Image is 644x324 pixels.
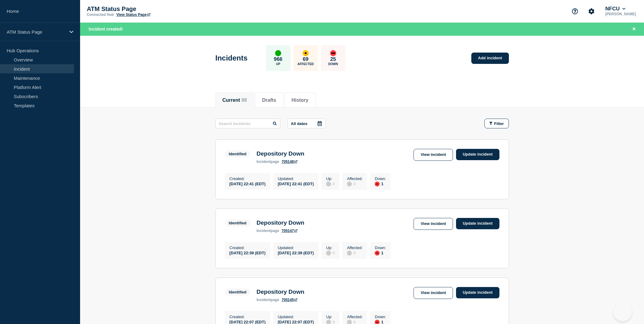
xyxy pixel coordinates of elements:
p: 966 [274,56,282,62]
div: 1 [375,250,386,256]
button: NFCU [604,6,627,12]
p: Up [276,62,280,66]
div: [DATE] 22:41 (EDT) [278,181,314,186]
span: incident [256,160,270,164]
div: 1 [375,181,386,186]
a: Update incident [456,287,499,298]
p: page [256,160,279,164]
a: 705145 [282,298,297,302]
span: Identified [225,289,251,296]
button: History [292,98,308,103]
p: Down [328,62,338,66]
h3: Depository Down [256,219,304,226]
div: disabled [347,251,352,256]
p: Created : [230,315,266,319]
a: View incident [414,149,453,161]
h3: Depository Down [256,150,304,157]
span: incident [256,229,270,233]
p: All dates [291,121,307,126]
button: All dates [288,119,326,128]
p: Affected [297,62,314,66]
button: Account settings [585,5,598,18]
div: 0 [326,181,335,186]
p: ATM Status Page [87,6,209,13]
p: 25 [330,56,336,62]
a: 705148 [282,160,297,164]
button: Drafts [262,98,276,103]
div: 0 [347,250,362,256]
p: page [256,298,279,302]
button: Current 98 [223,98,247,103]
button: Close banner [630,26,638,33]
p: Updated : [278,245,314,250]
div: 0 [326,250,335,256]
a: Update incident [456,149,499,160]
h1: Incidents [215,54,248,62]
span: Filter [494,121,504,126]
span: Identified [225,219,251,226]
div: disabled [326,182,331,186]
p: Connected Hub [87,13,114,17]
span: Identified [225,150,251,157]
a: Update incident [456,218,499,229]
p: Up : [326,176,335,181]
iframe: Help Scout Beacon - Open [613,303,632,321]
p: Updated : [278,315,314,319]
p: Affected : [347,245,362,250]
div: down [375,182,380,186]
p: Affected : [347,315,362,319]
div: down [375,251,380,256]
span: 98 [241,98,247,103]
p: Up : [326,315,335,319]
button: Filter [484,119,509,128]
p: Created : [230,176,266,181]
h3: Depository Down [256,289,304,295]
input: Search incidents [215,119,280,128]
div: down [330,50,336,56]
a: View incident [414,287,453,299]
p: [PERSON_NAME] [604,12,637,16]
p: Down : [375,245,386,250]
p: Down : [375,315,386,319]
p: page [256,229,279,233]
p: Updated : [278,176,314,181]
div: affected [303,50,309,56]
a: View incident [414,218,453,230]
div: disabled [347,182,352,186]
a: View Status Page [116,13,150,17]
div: [DATE] 22:41 (EDT) [230,181,266,186]
p: ATM Status Page [7,29,65,35]
div: up [275,50,281,56]
p: Created : [230,245,266,250]
div: [DATE] 22:39 (EDT) [278,250,314,255]
span: Incident created! [89,27,123,31]
a: Add incident [471,53,509,64]
p: Down : [375,176,386,181]
p: Affected : [347,176,362,181]
a: 705147 [282,229,297,233]
div: [DATE] 22:39 (EDT) [230,250,266,255]
div: 0 [347,181,362,186]
button: Support [569,5,581,18]
div: disabled [326,251,331,256]
span: incident [256,298,270,302]
p: Up : [326,245,335,250]
p: 69 [303,56,308,62]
